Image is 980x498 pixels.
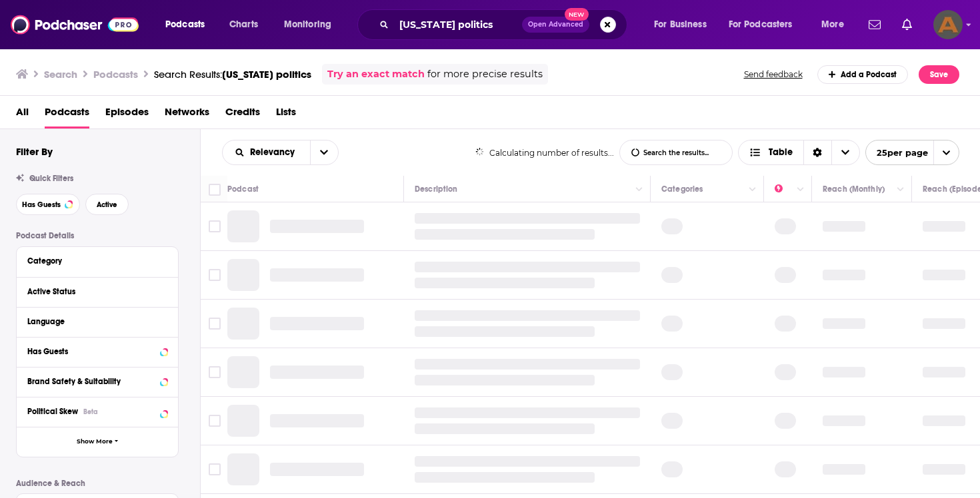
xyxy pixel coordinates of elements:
[528,21,583,28] span: Open Advanced
[83,407,98,416] div: Beta
[165,15,205,34] span: Podcasts
[16,479,179,488] p: Audience & Reach
[370,9,640,40] div: Search podcasts, credits, & more...
[866,142,928,163] span: 25 per page
[222,68,311,81] span: [US_STATE] politics
[27,343,167,360] button: Has Guests
[11,12,139,37] img: Podchaser - Follow, Share and Rate Podcasts
[863,13,886,36] a: Show notifications dropdown
[93,68,138,81] h3: Podcasts
[821,15,844,34] span: More
[27,313,167,330] button: Language
[223,148,310,157] button: open menu
[275,14,349,35] button: open menu
[229,15,258,34] span: Charts
[209,366,221,378] span: Toggle select row
[738,140,860,165] button: Choose View
[221,14,266,35] a: Charts
[775,181,793,197] div: Power Score
[793,182,809,198] button: Column Actions
[209,269,221,281] span: Toggle select row
[933,10,963,39] button: Show profile menu
[209,415,221,427] span: Toggle select row
[327,67,425,82] a: Try an exact match
[475,148,615,158] div: Calculating number of results...
[415,181,457,197] div: Description
[77,438,113,445] span: Show More
[27,407,78,416] span: Political Skew
[661,181,703,197] div: Categories
[817,65,909,84] a: Add a Podcast
[45,101,89,128] a: Podcasts
[769,148,793,157] span: Table
[209,220,221,232] span: Toggle select row
[812,14,861,35] button: open menu
[97,201,117,208] span: Active
[522,17,589,33] button: Open AdvancedNew
[27,252,167,269] button: Category
[897,13,917,36] a: Show notifications dropdown
[919,65,959,84] button: Save
[933,10,963,39] span: Logged in as AinsleyShea
[310,140,338,164] button: open menu
[803,140,831,164] div: Sort Direction
[22,201,61,208] span: Has Guests
[394,14,522,35] input: Search podcasts, credits, & more...
[154,68,311,81] a: Search Results:[US_STATE] politics
[631,182,647,198] button: Column Actions
[165,101,209,128] a: Networks
[16,231,179,240] p: Podcast Details
[27,287,159,296] div: Active Status
[16,101,29,128] a: All
[745,182,761,198] button: Column Actions
[154,68,311,81] div: Search Results:
[27,403,167,419] button: Political SkewBeta
[105,101,149,128] a: Episodes
[27,373,167,389] button: Brand Safety & Suitability
[16,194,80,215] button: Has Guests
[209,318,221,330] span: Toggle select row
[823,181,885,197] div: Reach (Monthly)
[222,140,339,165] h2: Choose List sort
[933,10,963,39] img: User Profile
[27,317,159,326] div: Language
[893,182,909,198] button: Column Actions
[865,140,959,165] button: open menu
[284,15,331,34] span: Monitoring
[27,347,156,356] div: Has Guests
[250,148,299,157] span: Relevancy
[156,14,222,35] button: open menu
[85,194,129,215] button: Active
[654,15,707,34] span: For Business
[29,174,73,183] span: Quick Filters
[27,283,167,300] button: Active Status
[565,8,589,21] span: New
[225,101,260,128] a: Credits
[27,377,156,386] div: Brand Safety & Suitability
[645,14,723,35] button: open menu
[16,145,53,158] h2: Filter By
[17,427,178,457] button: Show More
[720,14,812,35] button: open menu
[427,67,543,82] span: for more precise results
[729,15,793,34] span: For Podcasters
[44,68,77,81] h3: Search
[227,181,259,197] div: Podcast
[27,256,159,266] div: Category
[276,101,296,128] a: Lists
[740,69,807,80] button: Send feedback
[209,463,221,475] span: Toggle select row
